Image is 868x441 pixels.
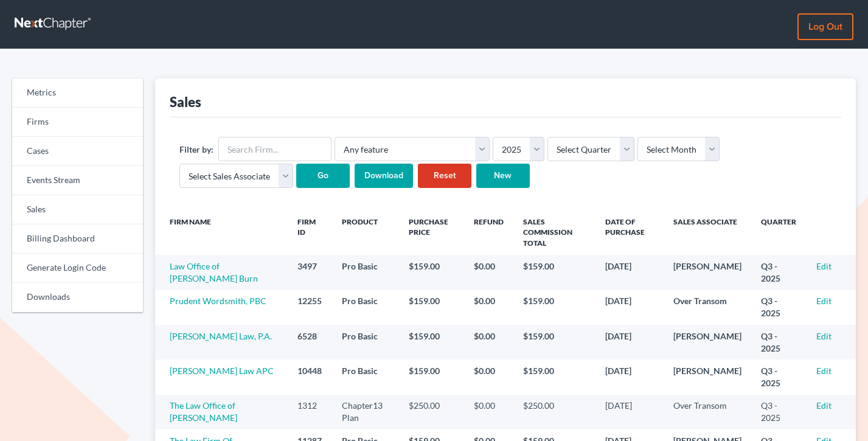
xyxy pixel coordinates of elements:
td: 12255 [288,290,332,325]
td: Q3 - 2025 [751,255,807,290]
a: Edit [816,261,832,271]
td: $159.00 [399,255,464,290]
td: Q3 - 2025 [751,359,807,394]
td: [DATE] [595,290,664,325]
td: $159.00 [399,290,464,325]
td: 1312 [288,395,332,429]
td: $159.00 [399,359,464,394]
td: Q3 - 2025 [751,395,807,429]
a: Events Stream [12,166,143,195]
th: Sales Commission Total [513,210,595,255]
a: Edit [816,296,832,306]
td: [DATE] [595,325,664,359]
td: Pro Basic [332,255,399,290]
td: Over Transom [664,395,751,429]
td: [DATE] [595,359,664,394]
td: Q3 - 2025 [751,325,807,359]
td: Pro Basic [332,325,399,359]
a: Metrics [12,78,143,108]
td: 3497 [288,255,332,290]
td: Chapter13 Plan [332,395,399,429]
th: Quarter [751,210,807,255]
td: $250.00 [399,395,464,429]
th: Firm Name [155,210,288,255]
a: The Law Office of [PERSON_NAME] [170,400,237,423]
label: Filter by: [179,143,214,156]
a: [PERSON_NAME] Law, P.A. [170,331,272,341]
a: Edit [816,331,832,341]
td: $159.00 [399,325,464,359]
input: Go [296,164,350,188]
a: Prudent Wordsmith, PBC [170,296,266,306]
td: $0.00 [464,359,513,394]
input: Download [355,164,413,188]
a: Billing Dashboard [12,224,143,254]
th: Sales Associate [664,210,751,255]
a: Edit [816,400,832,411]
a: [PERSON_NAME] Law APC [170,366,274,376]
th: Purchase Price [399,210,464,255]
td: $0.00 [464,290,513,325]
td: [DATE] [595,255,664,290]
a: Downloads [12,283,143,312]
td: [PERSON_NAME] [664,255,751,290]
td: $0.00 [464,395,513,429]
td: [DATE] [595,395,664,429]
th: Date of Purchase [595,210,664,255]
div: Sales [170,93,201,111]
a: Reset [418,164,471,188]
a: Cases [12,137,143,166]
td: $159.00 [513,325,595,359]
td: 10448 [288,359,332,394]
td: Q3 - 2025 [751,290,807,325]
a: New [476,164,530,188]
td: $250.00 [513,395,595,429]
th: Product [332,210,399,255]
td: [PERSON_NAME] [664,359,751,394]
td: Over Transom [664,290,751,325]
a: Law Office of [PERSON_NAME] Burn [170,261,258,283]
td: $0.00 [464,255,513,290]
td: 6528 [288,325,332,359]
td: $0.00 [464,325,513,359]
input: Search Firm... [218,137,332,161]
a: Generate Login Code [12,254,143,283]
a: Sales [12,195,143,224]
a: Firms [12,108,143,137]
td: Pro Basic [332,290,399,325]
a: Log out [797,13,853,40]
td: $159.00 [513,290,595,325]
td: $159.00 [513,255,595,290]
a: Edit [816,366,832,376]
th: Firm ID [288,210,332,255]
th: Refund [464,210,513,255]
td: [PERSON_NAME] [664,325,751,359]
td: $159.00 [513,359,595,394]
td: Pro Basic [332,359,399,394]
